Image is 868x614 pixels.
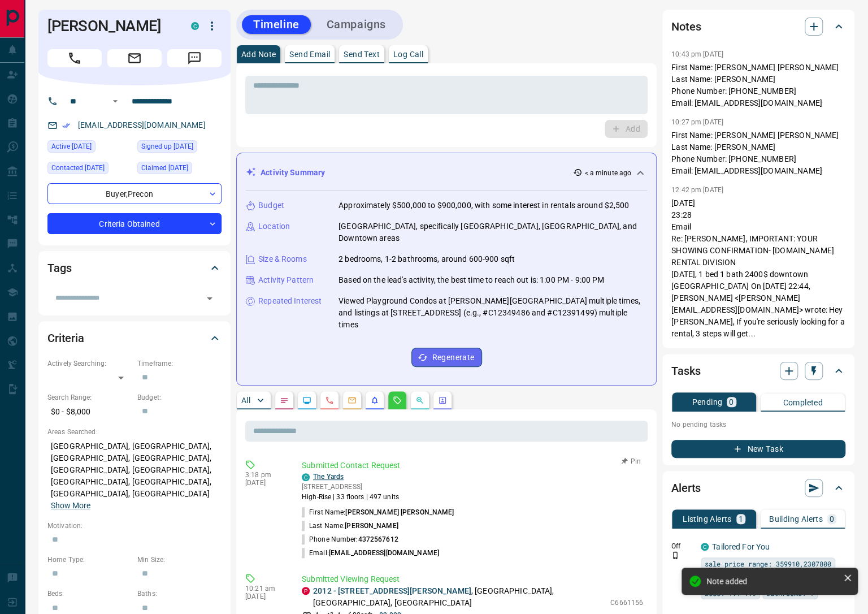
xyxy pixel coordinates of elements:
span: Call [47,49,102,67]
button: Pin [615,456,648,466]
button: Timeline [242,15,311,34]
a: [EMAIL_ADDRESS][DOMAIN_NAME] [78,120,206,129]
p: [STREET_ADDRESS] [302,482,399,492]
h1: [PERSON_NAME] [47,17,174,35]
svg: Agent Actions [438,396,447,405]
p: [GEOGRAPHIC_DATA], specifically [GEOGRAPHIC_DATA], [GEOGRAPHIC_DATA], and Downtown areas [338,220,647,244]
div: property.ca [302,587,310,595]
p: 3:18 pm [245,471,285,479]
p: Submitted Viewing Request [302,573,643,585]
div: Tasks [671,357,845,384]
p: Activity Pattern [258,274,314,286]
h2: Alerts [671,479,701,497]
p: High-Rise | 33 floors | 497 units [302,492,399,502]
div: Wed Sep 10 2025 [47,140,132,156]
span: Signed up [DATE] [141,141,193,152]
div: Tags [47,254,222,282]
div: Criteria [47,325,222,352]
svg: Lead Browsing Activity [302,396,311,405]
p: Send Text [344,50,380,58]
p: [DATE] [245,593,285,600]
span: [PERSON_NAME] [PERSON_NAME] [345,508,454,516]
p: Off [671,541,694,551]
div: condos.ca [302,473,310,481]
p: Add Note [241,50,276,58]
p: Min Size: [137,555,222,565]
p: Email: [302,548,439,558]
p: 10:43 pm [DATE] [671,50,723,58]
span: 4372567612 [358,535,398,543]
p: Last Name: [302,521,398,531]
p: Budget [258,200,284,211]
p: Location [258,220,290,232]
div: Alerts [671,474,845,501]
p: Based on the lead's activity, the best time to reach out is: 1:00 PM - 9:00 PM [338,274,604,286]
div: Buyer , Precon [47,183,222,204]
p: Home Type: [47,555,132,565]
div: Notes [671,13,845,40]
p: Completed [783,399,823,407]
span: sale price range: 359910,2307800 [705,558,831,569]
button: Open [108,94,122,108]
p: < a minute ago [584,168,631,178]
p: No pending tasks [671,416,845,433]
p: [GEOGRAPHIC_DATA], [GEOGRAPHIC_DATA], [GEOGRAPHIC_DATA], [GEOGRAPHIC_DATA], [GEOGRAPHIC_DATA], [G... [47,437,222,515]
div: condos.ca [191,22,199,30]
button: Campaigns [315,15,397,34]
h2: Tasks [671,362,700,380]
p: All [241,396,250,404]
p: Budget: [137,392,222,403]
p: [DATE] [245,479,285,487]
button: Show More [51,500,90,512]
p: First Name: [302,507,454,517]
p: 0 [729,398,734,406]
svg: Emails [348,396,357,405]
p: Pending [692,398,722,406]
p: Log Call [393,50,423,58]
button: New Task [671,440,845,458]
div: Activity Summary< a minute ago [246,162,647,183]
span: [EMAIL_ADDRESS][DOMAIN_NAME] [329,549,439,557]
p: 10:27 pm [DATE] [671,118,723,126]
svg: Email Verified [62,122,70,129]
div: Sun Jul 02 2023 [47,162,132,178]
svg: Notes [280,396,289,405]
svg: Requests [393,396,402,405]
p: Motivation: [47,521,222,531]
p: Actively Searching: [47,358,132,369]
svg: Push Notification Only [671,551,679,559]
p: $0 - $8,000 [47,403,132,421]
div: Criteria Obtained [47,213,222,234]
h2: Tags [47,259,71,277]
button: Open [202,291,218,306]
div: Fri Nov 19 2021 [137,140,222,156]
p: Areas Searched: [47,427,222,437]
p: First Name: [PERSON_NAME] [PERSON_NAME] Last Name: [PERSON_NAME] Phone Number: [PHONE_NUMBER] Ema... [671,129,845,177]
p: Submitted Contact Request [302,460,643,472]
p: Beds: [47,589,132,599]
h2: Notes [671,18,701,36]
span: [PERSON_NAME] [345,522,398,530]
div: Note added [706,577,839,586]
p: Activity Summary [261,167,325,179]
p: Timeframe: [137,358,222,369]
p: Size & Rooms [258,253,307,265]
p: 1 [739,515,743,523]
div: condos.ca [701,543,709,551]
button: Regenerate [411,348,482,367]
svg: Listing Alerts [370,396,379,405]
p: , [GEOGRAPHIC_DATA], [GEOGRAPHIC_DATA], [GEOGRAPHIC_DATA] [313,585,605,609]
p: 10:21 am [245,585,285,593]
span: Message [167,49,222,67]
p: 0 [830,515,834,523]
p: Approximately $500,000 to $900,000, with some interest in rentals around $2,500 [338,200,629,211]
p: C6661156 [610,598,643,608]
div: Fri Nov 19 2021 [137,162,222,178]
p: Send Email [289,50,330,58]
span: Claimed [DATE] [141,162,188,174]
svg: Calls [325,396,334,405]
p: 2 bedrooms, 1-2 bathrooms, around 600-900 sqft [338,253,515,265]
span: Contacted [DATE] [51,162,105,174]
a: Tailored For You [712,542,770,551]
p: Repeated Interest [258,295,322,307]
